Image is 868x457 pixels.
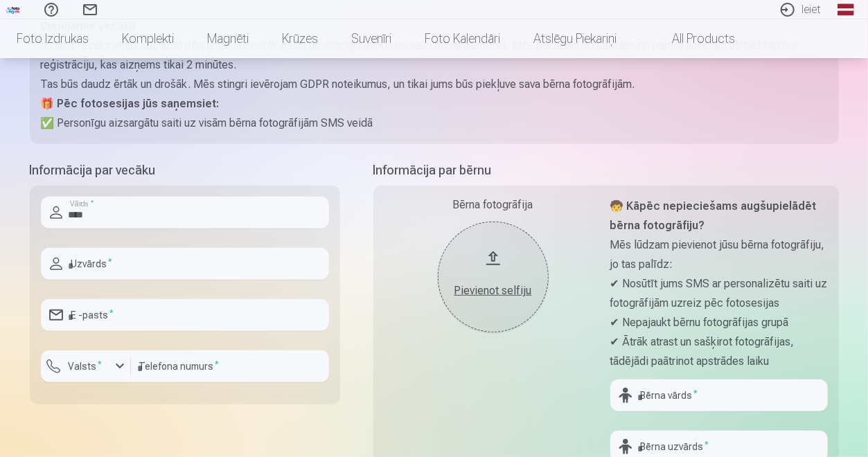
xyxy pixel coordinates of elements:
img: /fa1 [6,6,21,14]
a: Suvenīri [335,19,408,58]
label: Valsts [63,359,108,373]
a: Foto kalendāri [408,19,517,58]
p: ✔ Nepajaukt bērnu fotogrāfijas grupā [610,313,828,332]
h5: Informācija par bērnu [373,161,839,180]
h5: Informācija par vecāku [30,161,340,180]
strong: 🎁 Pēc fotosesijas jūs saņemsiet: [41,97,220,110]
p: ✔ Ātrāk atrast un sašķirot fotogrāfijas, tādējādi paātrinot apstrādes laiku [610,332,828,371]
button: Valsts* [41,350,131,382]
a: Magnēti [191,19,265,58]
div: Pievienot selfiju [452,283,535,299]
p: Tas būs daudz ērtāk un drošāk. Mēs stingri ievērojam GDPR noteikumus, un tikai jums būs piekļuve ... [41,75,828,94]
div: Bērna fotogrāfija [384,197,602,213]
button: Pievienot selfiju [438,222,549,332]
p: ✅ Personīgu aizsargātu saiti uz visām bērna fotogrāfijām SMS veidā [41,114,828,133]
p: ✔ Nosūtīt jums SMS ar personalizētu saiti uz fotogrāfijām uzreiz pēc fotosesijas [610,274,828,313]
a: Atslēgu piekariņi [517,19,633,58]
a: Komplekti [105,19,191,58]
strong: 🧒 Kāpēc nepieciešams augšupielādēt bērna fotogrāfiju? [610,199,817,232]
a: All products [633,19,752,58]
p: Mēs lūdzam pievienot jūsu bērna fotogrāfiju, jo tas palīdz: [610,235,828,274]
a: Krūzes [265,19,335,58]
